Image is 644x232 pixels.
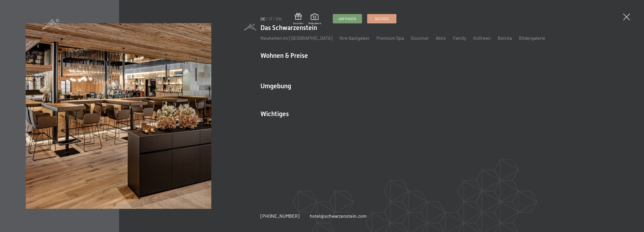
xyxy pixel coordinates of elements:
a: Gutschein [293,13,303,25]
a: DE [260,16,266,21]
span: Anfragen [339,16,356,21]
a: Neuheiten im [GEOGRAPHIC_DATA] [260,35,333,41]
a: hotel@schwarzenstein.com [310,213,367,219]
span: [PHONE_NUMBER] [260,213,300,219]
a: Bildergalerie [308,14,321,25]
img: Wellnesshotel Südtirol SCHWARZENSTEIN - Wellnessurlaub in den Alpen, Wandern und Wellness [26,23,211,209]
a: [PHONE_NUMBER] [260,213,300,219]
a: Buchen [367,14,396,23]
a: Ihre Gastgeber [340,35,370,41]
a: Belvita [498,35,512,41]
a: EN [276,16,282,21]
a: IT [269,16,273,21]
a: GoGreen [473,35,491,41]
a: Gourmet [411,35,429,41]
span: Gutschein [293,22,303,25]
a: Anfragen [333,14,362,23]
span: Buchen [375,16,388,21]
a: Bildergalerie [519,35,545,41]
span: Bildergalerie [308,22,321,25]
a: Aktiv [436,35,446,41]
a: Premium Spa [377,35,404,41]
a: Family [453,35,466,41]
